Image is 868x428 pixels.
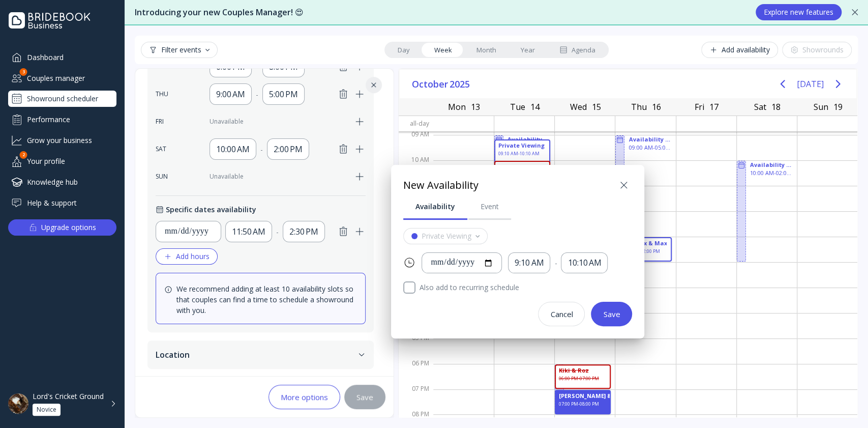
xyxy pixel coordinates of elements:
[554,258,557,268] div: -
[422,232,471,240] div: Private Viewing
[415,202,455,212] div: Availability
[403,228,488,244] button: Private Viewing
[567,257,601,269] div: 10:10 AM
[468,193,511,220] a: Event
[403,178,478,193] div: New Availability
[603,310,620,318] div: Save
[515,257,544,269] div: 9:10 AM
[415,281,632,294] label: Also add to recurring schedule
[403,193,467,220] a: Availability
[481,202,499,212] div: Event
[550,310,573,318] div: Cancel
[538,302,585,326] button: Cancel
[591,302,632,326] button: Save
